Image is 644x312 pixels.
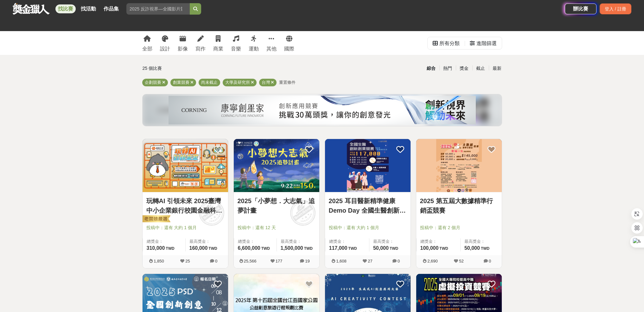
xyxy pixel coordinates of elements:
a: 影像 [178,31,188,55]
a: 運動 [249,31,259,55]
span: 重置條件 [279,80,296,85]
div: 綜合 [423,63,439,74]
a: 國際 [284,31,294,55]
span: 117,000 [329,245,348,251]
span: 1,850 [154,259,164,263]
span: 投稿中：還有 2 個月 [420,224,498,231]
img: 老闆娘嚴選 [141,215,170,224]
span: 總獎金： [420,238,456,245]
span: TWD [208,246,217,251]
div: 熱門 [439,63,456,74]
img: Cover Image [325,139,411,192]
a: 全部 [142,31,152,55]
span: 總獎金： [329,238,365,245]
span: TWD [166,246,174,251]
div: 影像 [178,45,188,53]
span: 總獎金： [147,238,182,245]
span: 投稿中：還有 12 天 [238,224,316,231]
a: 作品集 [101,4,121,13]
span: 25 [185,259,190,263]
span: TWD [348,246,357,251]
a: 2025 第五屆大數據精準行銷盃競賽 [420,196,498,215]
span: 0 [215,259,217,263]
span: 160,000 [189,245,208,251]
span: TWD [481,246,489,251]
div: 截止 [472,63,489,74]
div: 寫作 [195,45,206,53]
div: 商業 [213,45,223,53]
span: 0 [489,259,491,263]
span: 50,000 [373,245,389,251]
img: Cover Image [416,139,502,192]
span: TWD [439,246,448,251]
div: 設計 [160,45,170,53]
div: 所有分類 [439,37,460,50]
span: 台灣 [262,80,270,85]
div: 運動 [249,45,259,53]
span: 6,600,000 [238,245,260,251]
a: 2025「小夢想．大志氣」追夢計畫 [238,196,316,215]
span: 企劃競賽 [145,80,161,85]
a: 寫作 [195,31,206,55]
a: 商業 [213,31,223,55]
span: TWD [261,246,270,251]
img: 450e0687-a965-40c0-abf0-84084e733638.png [169,96,476,124]
a: 其他 [266,31,277,55]
span: 總獎金： [238,238,273,245]
div: 最新 [489,63,505,74]
div: 音樂 [231,45,241,53]
span: 最高獎金： [373,238,407,245]
a: 設計 [160,31,170,55]
div: 國際 [284,45,294,53]
span: 投稿中：還有 大約 1 個月 [146,224,224,231]
div: 25 個比賽 [143,63,262,74]
span: 52 [459,259,463,263]
span: 0 [398,259,400,263]
a: 2025 耳目醫新精準健康 Demo Day 全國生醫創新創業競賽 [329,196,407,215]
span: 50,000 [464,245,480,251]
span: 25,566 [244,259,257,263]
span: 尚未截止 [201,80,218,85]
a: 辦比賽 [565,3,596,14]
span: 最高獎金： [464,238,498,245]
a: 找活動 [78,4,99,13]
a: 音樂 [231,31,241,55]
span: 310,000 [147,245,165,251]
span: TWD [390,246,398,251]
span: 投稿中：還有 大約 1 個月 [329,224,407,231]
div: 全部 [142,45,152,53]
a: 玩轉AI 引領未來 2025臺灣中小企業銀行校園金融科技創意挑戰賽 [146,196,224,215]
img: Cover Image [143,139,228,192]
span: 1,608 [336,259,347,263]
span: 大學及研究所 [225,80,250,85]
span: 27 [368,259,372,263]
span: 1,500,000 [281,245,303,251]
span: 最高獎金： [281,238,316,245]
span: 創業競賽 [173,80,189,85]
div: 獎金 [456,63,472,74]
input: 2025 反詐視界—全國影片競賽 [126,3,190,15]
span: 最高獎金： [189,238,224,245]
div: 其他 [266,45,277,53]
div: 登入 / 註冊 [600,3,631,14]
a: 找比賽 [55,4,76,13]
span: 2,690 [427,259,438,263]
span: 19 [305,259,309,263]
span: 100,000 [420,245,439,251]
span: TWD [304,246,313,251]
span: 177 [276,259,283,263]
div: 進階篩選 [476,37,497,50]
img: Cover Image [234,139,319,192]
